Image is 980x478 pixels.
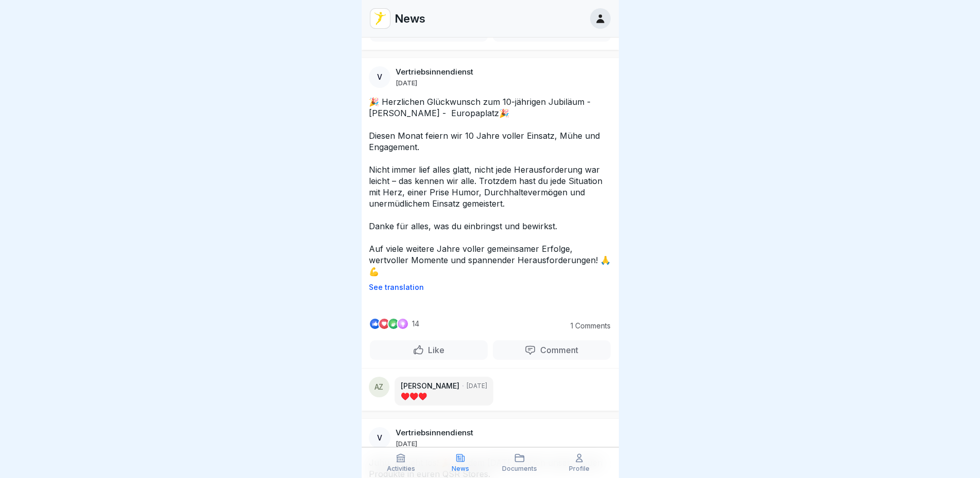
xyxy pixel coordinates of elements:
p: 1 Comments [554,322,611,330]
p: Profile [569,465,590,472]
p: [DATE] [396,79,417,87]
div: V [369,66,390,88]
p: ♥️♥️♥️ [401,391,487,401]
p: [DATE] [396,439,417,448]
div: V [369,427,390,449]
p: Vertriebsinnendienst [396,428,473,437]
p: 14 [412,320,419,328]
p: Activities [387,465,415,472]
img: vd4jgc378hxa8p7qw0fvrl7x.png [370,9,390,28]
div: AZ [369,377,389,397]
p: Comment [536,345,578,355]
p: 🎉 Herzlichen Glückwunsch zum 10-jährigen Jubiläum - [PERSON_NAME] - Europaplatz🎉 Diesen Monat fei... [369,96,612,277]
p: [PERSON_NAME] [401,381,459,391]
p: Like [424,345,444,355]
p: Vertriebsinnendienst [396,67,473,77]
p: [DATE] [467,381,487,391]
p: News [452,465,469,472]
p: News [395,12,425,25]
p: See translation [369,283,612,291]
p: Documents [502,465,537,472]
